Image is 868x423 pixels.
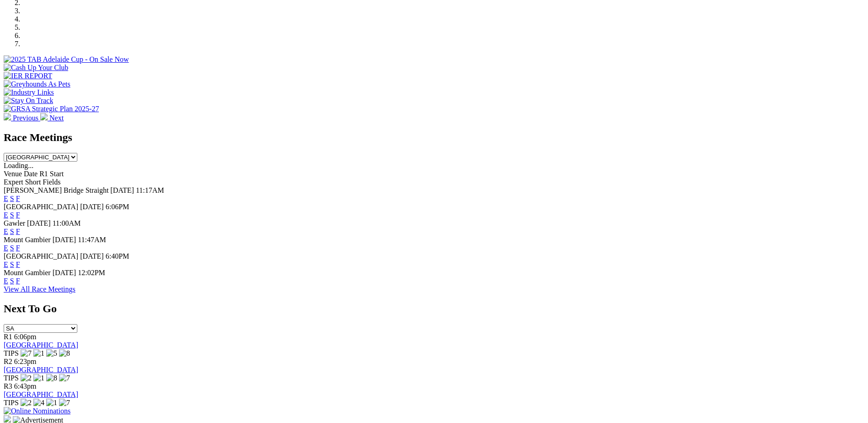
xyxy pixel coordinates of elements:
a: F [16,277,20,285]
span: R1 [4,333,12,341]
span: Venue [4,170,22,178]
img: Cash Up Your Club [4,64,68,72]
img: 8 [46,374,57,382]
a: E [4,228,8,235]
img: 7 [59,374,70,382]
span: 11:00AM [53,219,81,227]
span: 11:17AM [136,186,164,194]
img: 1 [33,349,44,358]
a: Next [40,114,64,122]
a: E [4,260,8,268]
img: 4 [33,399,44,407]
a: [GEOGRAPHIC_DATA] [4,366,78,374]
img: 2 [21,399,32,407]
span: 12:02PM [78,269,105,277]
span: [GEOGRAPHIC_DATA] [4,203,78,211]
span: Mount Gambier [4,236,51,244]
img: 15187_Greyhounds_GreysPlayCentral_Resize_SA_WebsiteBanner_300x115_2025.jpg [4,415,11,423]
img: Stay On Track [4,97,53,105]
span: [DATE] [110,186,134,194]
a: S [10,228,14,235]
a: F [16,195,20,202]
a: S [10,244,14,252]
span: R1 Start [39,170,64,178]
span: 6:23pm [14,358,37,365]
span: TIPS [4,374,19,382]
span: Date [24,170,38,178]
img: 5 [46,349,57,358]
span: [DATE] [53,236,76,244]
img: Online Nominations [4,407,70,415]
span: 6:06PM [106,203,129,211]
span: [DATE] [80,203,104,211]
a: F [16,244,20,252]
span: 6:06pm [14,333,37,341]
a: [GEOGRAPHIC_DATA] [4,390,78,398]
a: Previous [4,114,40,122]
a: E [4,244,8,252]
span: TIPS [4,399,19,407]
span: Fields [43,178,60,186]
img: 1 [33,374,44,382]
span: [DATE] [80,252,104,260]
h2: Race Meetings [4,131,864,144]
a: S [10,260,14,268]
img: 7 [21,349,32,358]
img: 1 [46,399,57,407]
a: E [4,277,8,285]
span: [GEOGRAPHIC_DATA] [4,252,78,260]
img: 7 [59,399,70,407]
a: [GEOGRAPHIC_DATA] [4,341,78,349]
span: 6:40PM [106,252,129,260]
img: IER REPORT [4,72,52,80]
span: Gawler [4,219,25,227]
span: R2 [4,358,12,365]
img: 2025 TAB Adelaide Cup - On Sale Now [4,55,129,64]
span: Expert [4,178,23,186]
span: 6:43pm [14,382,37,390]
a: S [10,277,14,285]
span: TIPS [4,349,19,357]
span: [PERSON_NAME] Bridge Straight [4,186,108,194]
span: Next [49,114,64,122]
img: chevron-right-pager-white.svg [40,113,48,120]
img: chevron-left-pager-white.svg [4,113,11,120]
img: Industry Links [4,88,54,97]
span: [DATE] [53,269,76,277]
img: 2 [21,374,32,382]
a: E [4,195,8,202]
span: 11:47AM [78,236,106,244]
a: F [16,228,20,235]
a: F [16,260,20,268]
span: Short [25,178,41,186]
span: [DATE] [27,219,51,227]
a: F [16,211,20,219]
a: S [10,211,14,219]
img: Greyhounds As Pets [4,80,70,88]
img: 8 [59,349,70,358]
img: GRSA Strategic Plan 2025-27 [4,105,99,113]
span: Loading... [4,162,33,169]
a: E [4,211,8,219]
h2: Next To Go [4,303,864,315]
span: Mount Gambier [4,269,51,277]
a: View All Race Meetings [4,285,75,293]
a: S [10,195,14,202]
span: Previous [13,114,38,122]
span: R3 [4,382,12,390]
